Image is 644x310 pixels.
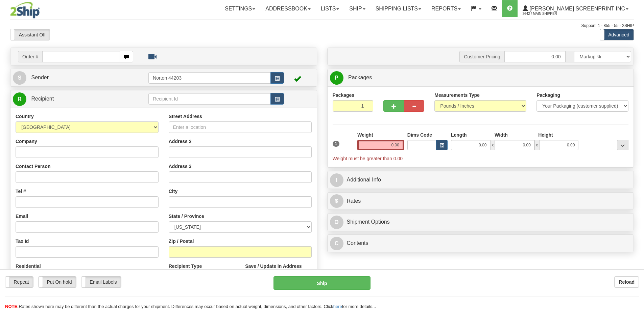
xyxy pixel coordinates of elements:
[245,263,311,276] label: Save / Update in Address Book
[81,277,121,287] label: Email Labels
[330,216,343,229] span: O
[330,236,631,250] a: CContents
[344,0,370,17] a: Ship
[614,276,639,288] button: Reload
[534,140,539,150] span: x
[273,276,371,290] button: Ship
[528,6,625,11] span: [PERSON_NAME] Screenprint Inc
[357,132,373,138] label: Weight
[16,188,26,195] label: Tel #
[220,0,260,17] a: Settings
[18,51,42,62] span: Order #
[371,0,426,17] a: Shipping lists
[330,173,343,187] span: I
[536,92,560,98] label: Packaging
[169,163,192,170] label: Address 3
[10,23,634,29] div: Support: 1 - 855 - 55 - 2SHIP
[333,304,342,309] a: here
[169,238,194,245] label: Zip / Postal
[39,277,76,287] label: Put On hold
[348,75,372,80] span: Packages
[426,0,466,17] a: Reports
[330,71,343,85] span: P
[31,75,49,80] span: Sender
[169,138,192,145] label: Address 2
[330,237,343,250] span: C
[490,140,495,150] span: x
[333,92,355,98] label: Packages
[5,277,33,287] label: Repeat
[459,51,504,62] span: Customer Pricing
[13,71,148,85] a: S Sender
[330,173,631,187] a: IAdditional Info
[148,72,271,84] input: Sender Id
[316,0,344,17] a: Lists
[407,132,432,138] label: Dims Code
[600,29,634,40] label: Advanced
[518,0,634,17] a: [PERSON_NAME] Screenprint Inc 2642 / Main Shipper
[330,194,343,208] span: $
[169,213,204,220] label: State / Province
[16,113,34,120] label: Country
[16,138,37,145] label: Company
[10,29,50,40] label: Assistant Off
[260,0,316,17] a: Addressbook
[169,188,177,195] label: City
[169,263,202,270] label: Recipient Type
[13,92,26,106] span: R
[16,238,29,245] label: Tax Id
[13,71,26,85] span: S
[10,2,40,19] img: logo2642.jpg
[16,163,50,170] label: Contact Person
[169,121,312,133] input: Enter a location
[451,132,467,138] label: Length
[31,96,54,102] span: Recipient
[169,113,202,120] label: Street Address
[538,132,553,138] label: Height
[330,215,631,229] a: OShipment Options
[333,141,340,147] span: 1
[5,304,19,309] span: NOTE:
[13,92,134,106] a: R Recipient
[330,71,631,85] a: P Packages
[330,194,631,208] a: $Rates
[333,156,403,161] span: Weight must be greater than 0.00
[148,93,271,105] input: Recipient Id
[16,213,28,220] label: Email
[619,279,635,285] b: Reload
[523,10,573,17] span: 2642 / Main Shipper
[495,132,508,138] label: Width
[434,92,480,98] label: Measurements Type
[16,263,41,270] label: Residential
[617,140,628,150] div: ...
